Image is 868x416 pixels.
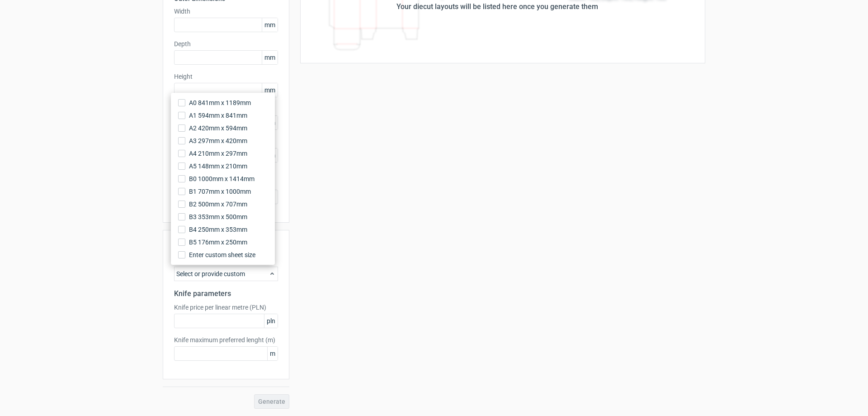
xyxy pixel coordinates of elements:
[189,136,247,145] span: A3 297mm x 420mm
[189,187,251,196] span: B1 707mm x 1000mm
[189,162,247,171] span: A5 148mm x 210mm
[174,39,278,48] label: Depth
[189,174,255,183] span: B0 1000mm x 1414mm
[267,347,278,360] span: m
[396,1,598,12] div: Your diecut layouts will be listed here once you generate them
[189,200,247,209] span: B2 500mm x 707mm
[174,288,278,299] h2: Knife parameters
[189,124,247,133] span: A2 420mm x 594mm
[189,225,247,234] span: B4 250mm x 353mm
[174,72,278,81] label: Height
[189,250,255,259] span: Enter custom sheet size
[189,149,247,158] span: A4 210mm x 297mm
[262,51,278,64] span: mm
[174,7,278,16] label: Width
[174,267,278,281] div: Select or provide custom
[189,98,251,107] span: A0 841mm x 1189mm
[174,335,278,344] label: Knife maximum preferred lenght (m)
[174,303,278,312] label: Knife price per linear metre (PLN)
[264,314,278,328] span: pln
[189,238,247,247] span: B5 176mm x 250mm
[262,18,278,32] span: mm
[189,212,247,221] span: B3 353mm x 500mm
[189,111,247,120] span: A1 594mm x 841mm
[262,83,278,97] span: mm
